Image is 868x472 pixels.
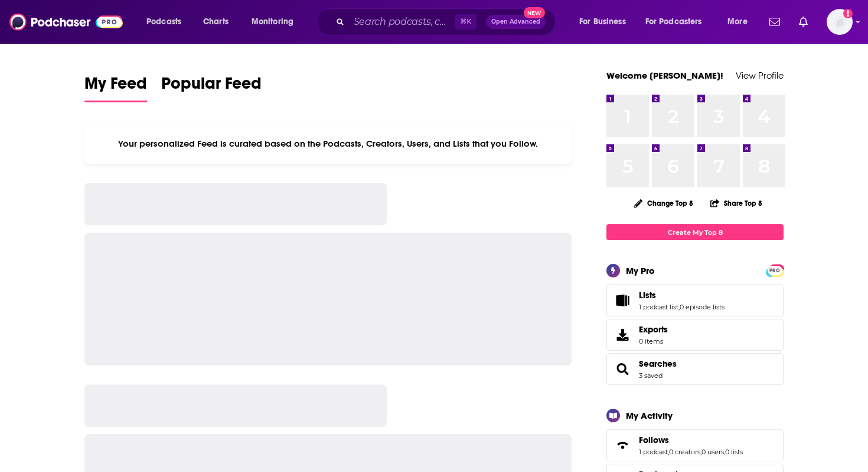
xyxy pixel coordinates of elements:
[645,14,702,30] span: For Podcasters
[611,326,634,343] span: Exports
[626,265,655,276] div: My Pro
[195,12,236,31] a: Charts
[724,448,725,456] span: ,
[606,429,784,461] span: Follows
[606,70,723,81] a: Welcome [PERSON_NAME]!
[611,437,634,454] a: Follows
[606,319,784,351] a: Exports
[639,324,668,335] span: Exports
[765,12,785,32] a: Show notifications dropdown
[680,303,725,311] a: 0 episode lists
[639,371,663,380] a: 3 saved
[638,12,719,31] button: open menu
[611,361,634,377] a: Searches
[252,14,293,30] span: Monitoring
[639,303,678,311] a: 1 podcast list
[843,9,853,18] svg: Add a profile image
[719,12,762,31] button: open menu
[639,290,725,300] a: Lists
[639,358,677,369] a: Searches
[84,73,147,101] span: My Feed
[627,196,700,211] button: Change Top 8
[669,448,700,456] a: 0 creators
[827,9,853,35] span: Logged in as amandalamPR
[606,224,784,240] a: Create My Top 8
[727,14,748,30] span: More
[768,266,782,274] a: PRO
[639,448,668,456] a: 1 podcast
[486,15,546,29] button: Open AdvancedNew
[639,435,669,445] span: Follows
[639,337,668,345] span: 0 items
[700,448,701,456] span: ,
[9,11,123,33] img: Podchaser - Follow, Share and Rate Podcasts
[579,14,626,30] span: For Business
[138,12,197,31] button: open menu
[491,19,540,25] span: Open Advanced
[455,14,477,30] span: ⌘ K
[606,353,784,385] span: Searches
[827,9,853,35] img: User Profile
[701,448,724,456] a: 0 users
[668,448,669,456] span: ,
[328,8,567,35] div: Search podcasts, credits, & more...
[524,7,545,18] span: New
[639,290,656,300] span: Lists
[611,292,634,309] a: Lists
[203,14,229,30] span: Charts
[678,303,680,311] span: ,
[639,435,743,445] a: Follows
[571,12,641,31] button: open menu
[736,70,784,81] a: View Profile
[606,285,784,316] span: Lists
[84,73,147,102] a: My Feed
[349,12,455,31] input: Search podcasts, credits, & more...
[243,12,309,31] button: open menu
[794,12,812,32] a: Show notifications dropdown
[161,73,262,101] span: Popular Feed
[161,73,262,102] a: Popular Feed
[626,410,673,421] div: My Activity
[146,14,181,30] span: Podcasts
[725,448,743,456] a: 0 lists
[768,266,782,275] span: PRO
[827,9,853,35] button: Show profile menu
[710,192,763,215] button: Share Top 8
[84,124,572,164] div: Your personalized Feed is curated based on the Podcasts, Creators, Users, and Lists that you Follow.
